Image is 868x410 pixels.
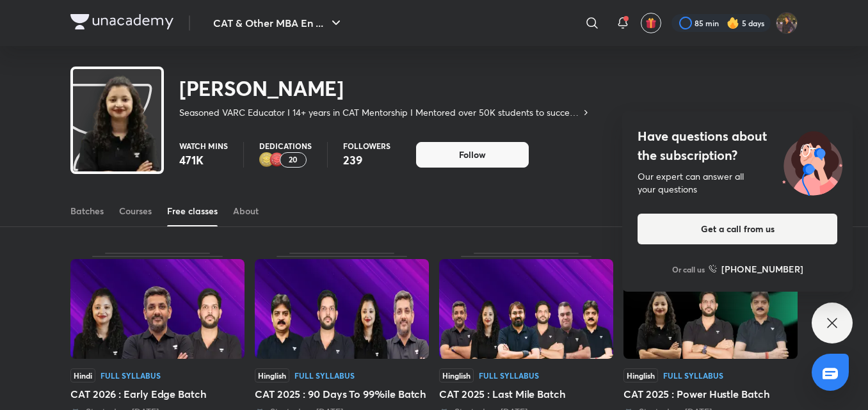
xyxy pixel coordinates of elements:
[100,372,161,379] div: Full Syllabus
[623,368,658,382] span: Hinglish
[672,264,705,275] p: Or call us
[709,262,803,276] a: [PHONE_NUMBER]
[70,14,173,33] a: Company Logo
[727,17,739,29] img: streak
[289,155,298,164] p: 20
[179,142,228,150] p: Watch mins
[70,205,104,217] div: Batches
[119,205,152,217] div: Courses
[638,127,837,165] h4: Have questions about the subscription?
[416,142,529,168] button: Follow
[167,205,218,217] div: Free classes
[343,152,390,168] p: 239
[167,196,218,226] a: Free classes
[205,10,351,36] button: CAT & Other MBA En ...
[119,196,152,226] a: Courses
[459,148,486,161] span: Follow
[776,12,798,34] img: Bhumika Varshney
[259,142,312,150] p: Dedications
[70,196,104,226] a: Batches
[343,142,390,150] p: Followers
[233,205,259,217] div: About
[73,72,161,199] img: class
[641,13,661,33] button: avatar
[638,170,837,196] div: Our expert can answer all your questions
[255,368,289,382] span: Hinglish
[772,127,853,196] img: ttu_illustration_new.svg
[70,259,245,359] img: Thumbnail
[233,196,259,226] a: About
[645,17,657,29] img: avatar
[623,386,798,402] div: CAT 2025 : Power Hustle Batch
[70,386,245,402] div: CAT 2026 : Early Edge Batch
[663,372,723,379] div: Full Syllabus
[439,368,474,382] span: Hinglish
[179,106,581,119] p: Seasoned VARC Educator I 14+ years in CAT Mentorship I Mentored over 50K students to success I Ex...
[259,152,275,168] img: educator badge2
[638,214,837,244] button: Get a call from us
[70,368,95,382] span: Hindi
[721,262,803,276] h6: [PHONE_NUMBER]
[439,259,613,359] img: Thumbnail
[269,152,285,168] img: educator badge1
[70,14,173,29] img: Company Logo
[439,386,613,402] div: CAT 2025 : Last Mile Batch
[179,75,591,101] h2: [PERSON_NAME]
[255,259,429,359] img: Thumbnail
[179,152,228,168] p: 471K
[255,386,429,402] div: CAT 2025 : 90 Days To 99%ile Batch
[294,372,355,379] div: Full Syllabus
[479,372,539,379] div: Full Syllabus
[623,259,798,359] img: Thumbnail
